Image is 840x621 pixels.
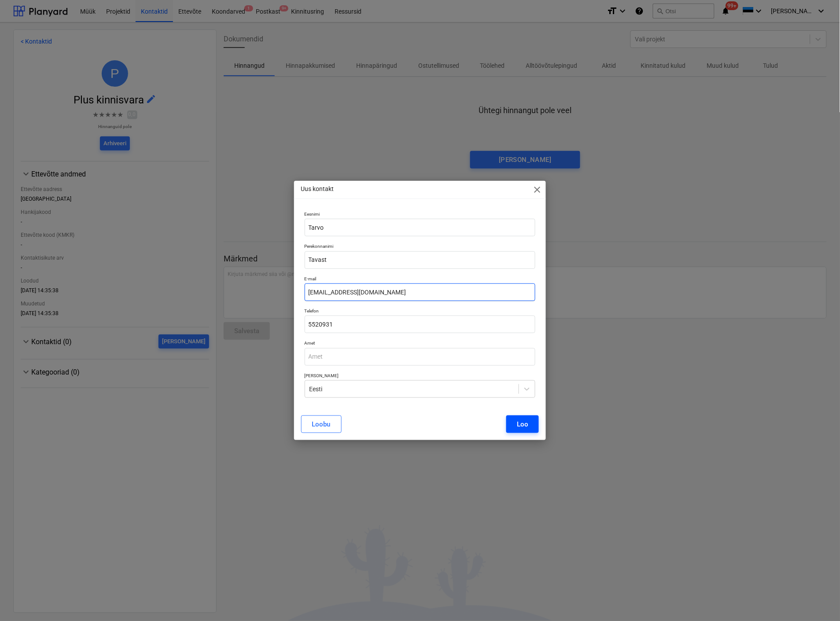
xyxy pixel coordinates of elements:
[305,316,535,333] input: Telefon
[796,579,840,621] iframe: Chat Widget
[305,308,535,316] p: Telefon
[301,415,342,433] button: Loobu
[312,419,331,430] div: Loobu
[305,243,535,251] p: Perekonnanimi
[305,276,535,283] p: E-mail
[796,579,840,621] div: Vestlusvidin
[301,184,334,194] p: Uus kontakt
[305,251,535,269] input: Perekonnanimi
[305,211,535,219] p: Eesnimi
[305,373,535,380] p: [PERSON_NAME]
[532,184,542,195] span: close
[305,219,535,236] input: Eesnimi
[506,415,539,433] button: Loo
[305,283,535,301] input: E-mail
[517,419,528,430] div: Loo
[305,348,535,366] input: Amet
[305,340,535,348] p: Amet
